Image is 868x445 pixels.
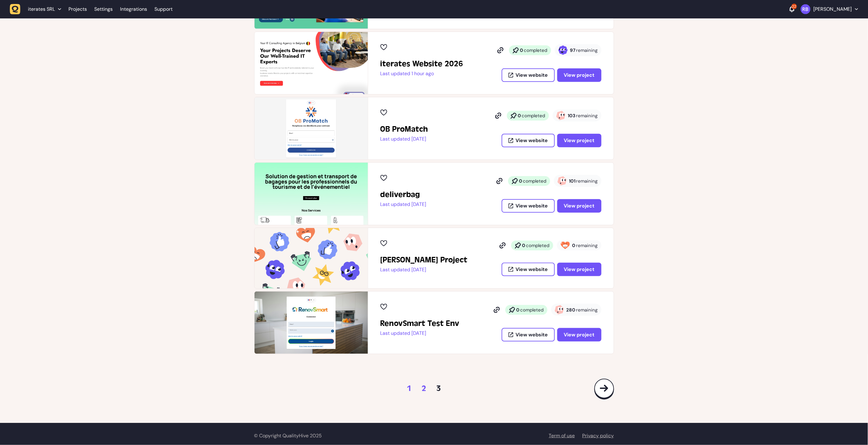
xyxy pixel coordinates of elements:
[407,384,412,393] a: 1
[568,113,576,119] strong: 103
[28,6,55,12] span: iterates SRL
[516,267,548,272] span: View website
[516,332,548,337] span: View website
[10,4,65,15] button: iterates SRL
[380,267,468,273] p: Last updated [DATE]
[516,203,548,208] span: View website
[502,134,555,147] button: View website
[380,71,463,77] p: Last updated 1 hour ago
[94,4,113,15] a: Settings
[576,178,598,184] span: remaining
[68,4,87,15] a: Projects
[380,319,460,328] h2: RenovSmart Test Env
[502,263,555,276] button: View website
[436,384,441,393] a: 3
[502,68,555,82] button: View website
[526,242,550,249] span: completed
[564,332,595,337] span: View project
[549,432,575,439] a: Term of use
[564,267,595,272] span: View project
[255,32,368,94] img: iterates Website 2026
[522,113,545,119] span: completed
[255,163,368,225] img: deliverbag
[576,47,598,53] span: remaining
[154,6,173,12] a: Support
[380,330,460,336] p: Last updated [DATE]
[801,4,811,14] img: Rodolphe Balay
[520,47,524,53] strong: 0
[801,4,858,14] button: [PERSON_NAME]
[518,113,521,119] strong: 0
[564,138,595,143] span: View project
[576,242,598,249] span: remaining
[557,134,601,147] button: View project
[576,113,598,119] span: remaining
[255,97,368,160] img: OB ProMatch
[380,190,426,199] h2: deliverbag
[502,328,555,342] button: View website
[814,6,852,12] p: [PERSON_NAME]
[557,199,601,213] button: View project
[566,307,576,313] strong: 280
[557,328,601,342] button: View project
[576,307,598,313] span: remaining
[380,59,463,69] h2: iterates Website 2026
[502,199,555,213] button: View website
[255,228,368,288] img: John's Project
[120,4,147,15] a: Integrations
[516,307,520,313] strong: 0
[557,68,601,82] button: View project
[569,178,576,184] strong: 101
[557,263,601,276] button: View project
[792,4,797,9] div: 22
[524,47,547,53] span: completed
[516,73,548,78] span: View website
[380,136,428,142] p: Last updated [DATE]
[523,178,547,184] span: completed
[254,432,322,439] span: © Copyright QualityHive 2025
[380,201,426,207] p: Last updated [DATE]
[422,384,427,393] a: 2
[572,242,576,249] strong: 0
[380,255,468,265] h2: John's Project
[520,307,544,313] span: completed
[519,178,523,184] strong: 0
[564,73,595,78] span: View project
[516,138,548,143] span: View website
[582,432,614,439] a: Privacy policy
[570,47,576,53] strong: 97
[564,203,595,208] span: View project
[380,124,428,134] h2: OB ProMatch
[522,242,526,249] strong: 0
[255,292,368,354] img: RenovSmart Test Env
